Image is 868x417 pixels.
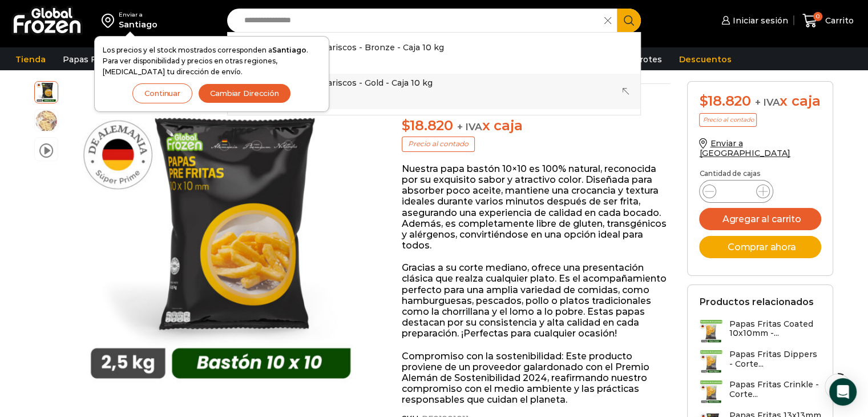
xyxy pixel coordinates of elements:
[402,262,671,339] p: Gracias a su corte mediano, ofrece una presentación clásica que realza cualquier plato. Es el aco...
[103,45,321,78] p: Los precios y el stock mostrados corresponden a . Para ver disponibilidad y precios en otras regi...
[119,11,158,19] div: Enviar a
[132,83,192,103] button: Continuar
[617,9,641,33] button: Search button
[699,93,821,110] div: x caja
[457,121,482,133] span: + IVA
[699,113,757,127] p: Precio al contado
[615,49,668,70] a: Abarrotes
[402,163,671,251] p: Nuestra papa bastón 10×10 es 100% natural, reconocida por su exquisito sabor y atractivo color. D...
[272,46,306,54] strong: Santiago
[813,12,822,21] span: 0
[699,350,821,374] a: Papas Fritas Dippers - Corte...
[729,350,821,369] h3: Papas Fritas Dippers - Corte...
[198,83,291,103] button: Cambiar Dirección
[718,9,788,32] a: Iniciar sesión
[699,170,821,178] p: Cantidad de cajas
[35,80,58,103] span: 10×10
[699,236,821,258] button: Comprar ahora
[10,49,51,70] a: Tienda
[57,49,120,70] a: Papas Fritas
[228,38,641,74] a: Surtido de Mariscos - Bronze - Caja 10 kg $2.780
[402,117,410,134] span: $
[699,319,821,344] a: Papas Fritas Coated 10x10mm -...
[829,378,857,406] div: Open Intercom Messenger
[730,15,788,26] span: Iniciar sesión
[274,41,444,54] p: Surtido de Mariscos - Bronze - Caja 10 kg
[64,81,377,395] div: 1 / 3
[402,351,671,406] p: Compromiso con la sostenibilidad: Este producto proviene de un proveedor galardonado con el Premi...
[699,138,790,158] a: Enviar a [GEOGRAPHIC_DATA]
[102,11,119,30] img: address-field-icon.svg
[402,117,453,134] bdi: 18.820
[699,296,813,307] h2: Productos relacionados
[402,137,475,151] p: Precio al contado
[754,97,780,108] span: + IVA
[699,208,821,230] button: Agregar al carrito
[64,81,377,395] img: 10x10
[800,7,857,34] a: 0 Carrito
[725,183,747,199] input: Product quantity
[119,19,158,30] div: Santiago
[729,380,821,399] h3: Papas Fritas Crinkle - Corte...
[274,77,433,89] p: Surtido de Mariscos - Gold - Caja 10 kg
[699,93,750,109] bdi: 18.820
[729,319,821,339] h3: Papas Fritas Coated 10x10mm -...
[699,380,821,404] a: Papas Fritas Crinkle - Corte...
[402,118,671,134] p: x caja
[673,49,737,70] a: Descuentos
[699,93,708,109] span: $
[35,110,58,133] span: 10×10
[228,74,641,109] a: Surtido de Mariscos - Gold - Caja 10 kg $3.090
[822,15,854,26] span: Carrito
